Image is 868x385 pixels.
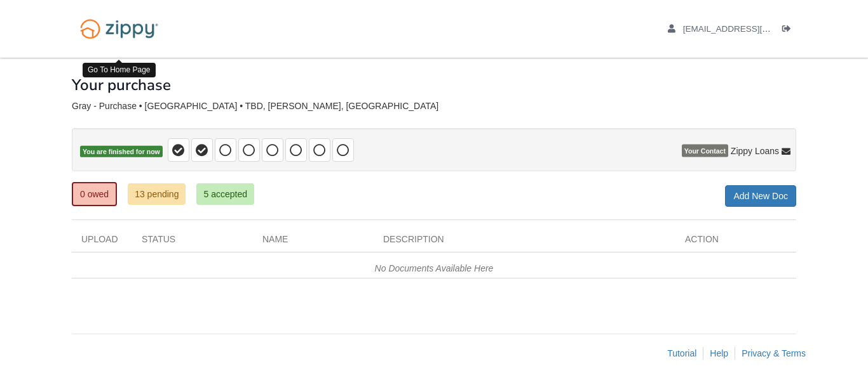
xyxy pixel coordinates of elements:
[683,24,829,34] span: ivangray44@yahoo.com
[725,185,796,207] a: Add New Doc
[731,145,779,157] span: Zippy Loans
[72,101,796,112] div: Gray - Purchase • [GEOGRAPHIC_DATA] • TBD, [PERSON_NAME], [GEOGRAPHIC_DATA]
[675,233,796,252] div: Action
[132,233,253,252] div: Status
[782,24,796,37] a: Log out
[668,24,829,37] a: edit profile
[72,233,132,252] div: Upload
[667,348,696,358] a: Tutorial
[72,77,171,93] h1: Your purchase
[710,348,728,358] a: Help
[682,145,728,157] span: Your Contact
[72,182,117,206] a: 0 owed
[128,183,186,205] a: 13 pending
[72,13,166,45] img: Logo
[196,183,254,205] a: 5 accepted
[375,263,494,273] em: No Documents Available Here
[253,233,374,252] div: Name
[742,348,806,358] a: Privacy & Terms
[374,233,675,252] div: Description
[80,146,163,158] span: You are finished for now
[83,63,156,77] div: Go To Home Page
